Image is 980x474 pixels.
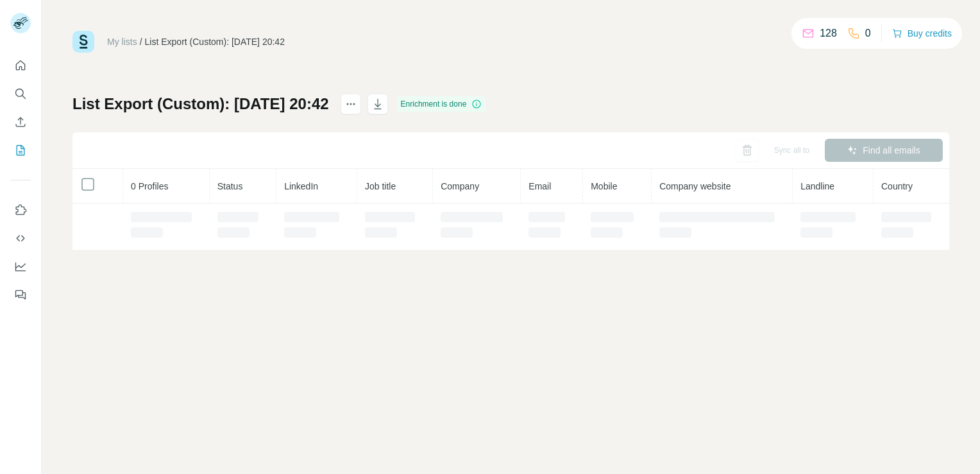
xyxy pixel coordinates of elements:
span: LinkedIn [284,181,318,191]
p: 0 [865,26,871,41]
span: 0 Profiles [131,181,168,191]
div: Enrichment is done [397,96,486,112]
p: 128 [820,26,837,41]
button: My lists [10,139,31,162]
button: Enrich CSV [10,110,31,134]
button: Use Surfe API [10,227,31,250]
button: Use Surfe on LinkedIn [10,198,31,222]
button: Search [10,82,31,105]
a: My lists [107,37,137,47]
span: Mobile [591,181,617,191]
span: Job title [365,181,396,191]
h1: List Export (Custom): [DATE] 20:42 [72,94,329,114]
span: Landline [800,181,834,191]
span: Email [528,181,551,191]
button: Buy credits [892,24,952,42]
li: / [140,35,142,48]
button: Dashboard [10,255,31,278]
span: Company website [659,181,731,191]
span: Status [217,181,243,191]
button: actions [341,94,361,114]
div: List Export (Custom): [DATE] 20:42 [145,35,285,48]
img: Surfe Logo [72,31,94,53]
span: Company [441,181,479,191]
span: Country [881,181,913,191]
button: Feedback [10,283,31,306]
button: Quick start [10,54,31,77]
